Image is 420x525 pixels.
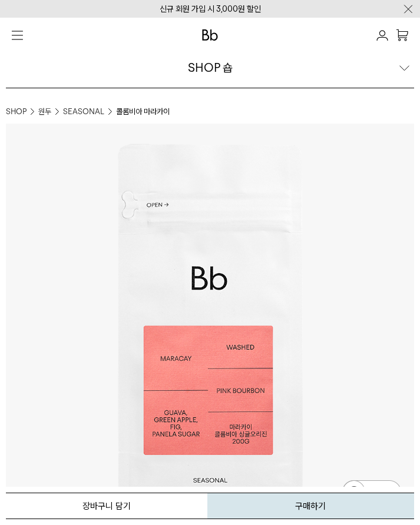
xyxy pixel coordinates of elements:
img: 카카오톡 채널 1:1 채팅 버튼 [341,479,402,507]
a: SEASONAL [63,106,104,118]
img: 로고 [202,29,219,41]
a: 신규 회원 가입 시 3,000원 할인 [160,4,261,14]
div: SHOP 숍 [188,59,233,76]
li: 콜롬비아 마라카이 [116,106,414,118]
button: 장바구니 담기 [6,493,207,519]
button: 구매하기 [207,493,415,519]
a: 원두 [38,106,51,118]
a: SHOP [6,106,27,118]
